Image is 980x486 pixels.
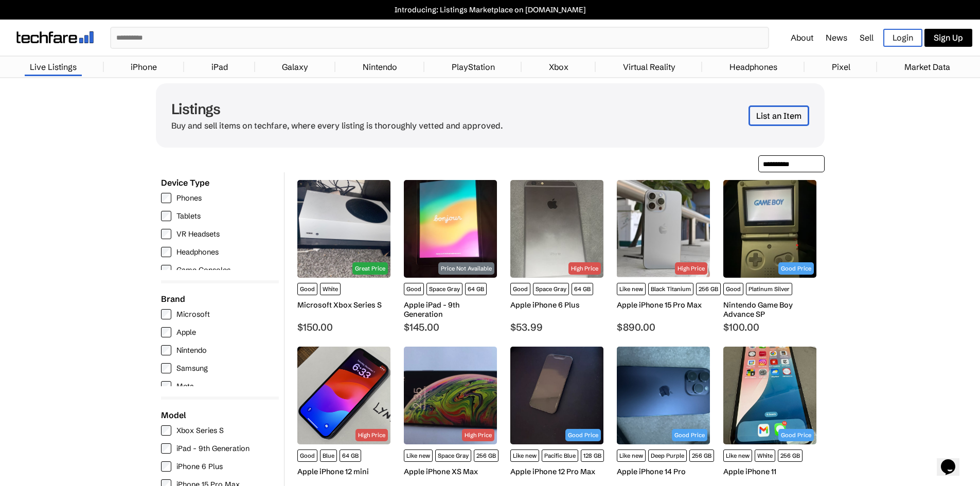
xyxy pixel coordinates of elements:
[355,429,388,441] div: High Price
[297,449,317,462] span: Good
[161,211,171,221] input: Tablets
[542,449,578,462] span: Pacific Blue
[161,461,274,472] label: iPhone 6 Plus
[16,31,94,43] img: techfare logo
[648,449,687,462] span: Deep Purple
[755,449,775,462] span: White
[510,180,603,278] img: Apple - iPhone 6 Plus
[723,300,816,319] div: Nintendo Game Boy Advance SP
[510,300,603,310] div: Apple iPhone 6 Plus
[778,449,803,462] span: 256 GB
[358,57,402,77] a: Nintendo
[435,449,471,462] span: Space Gray
[617,347,710,444] img: Apple - iPhone 14 Pro
[161,265,171,275] input: Game Consoles
[723,283,743,295] span: Good
[404,180,497,278] img: Apple - iPad - 9th Generation
[404,283,424,295] span: Good
[161,211,274,221] label: Tablets
[791,32,813,43] a: About
[510,467,603,476] div: Apple iPhone 12 Pro Max
[438,262,494,275] div: Price Not Available
[161,229,171,239] input: VR Headsets
[617,180,710,278] img: Apple - iPhone 15 Pro Max
[924,29,972,47] a: Sign Up
[161,294,279,304] div: Brand
[161,265,274,275] label: Game Consoles
[404,449,433,462] span: Like new
[404,300,497,319] div: Apple iPad - 9th Generation
[510,283,530,295] span: Good
[161,443,171,454] input: iPad - 9th Generation
[340,449,361,462] span: 64 GB
[161,345,171,355] input: Nintendo
[860,32,874,43] a: Sell
[618,57,681,77] a: Virtual Reality
[778,262,814,275] div: Good Price
[161,381,171,391] input: Meta
[447,57,500,77] a: PlayStation
[206,57,233,77] a: iPad
[617,467,710,476] div: Apple iPhone 14 Pro
[474,449,498,462] span: 256 GB
[161,461,171,472] input: iPhone 6 Plus
[320,449,337,462] span: Blue
[297,300,390,310] div: Microsoft Xbox Series S
[161,363,274,373] label: Samsung
[544,57,574,77] a: Xbox
[826,32,847,43] a: News
[617,283,646,295] span: Like new
[161,193,274,203] label: Phones
[161,345,274,355] label: Nintendo
[297,347,390,444] img: Apple - iPhone 12 mini
[689,449,714,462] span: 256 GB
[675,262,707,275] div: High Price
[277,57,313,77] a: Galaxy
[723,467,816,476] div: Apple iPhone 11
[161,410,279,420] div: Model
[161,177,279,188] div: Device Type
[161,193,171,203] input: Phones
[161,247,274,257] label: Headphones
[581,449,604,462] span: 128 GB
[404,321,497,333] div: $145.00
[161,309,274,319] label: Microsoft
[883,29,922,47] a: Login
[572,283,593,295] span: 64 GB
[746,283,792,295] span: Platinum Silver
[723,347,816,444] img: Apple - iPhone 11
[937,445,970,476] iframe: chat widget
[568,262,601,275] div: High Price
[297,180,390,278] img: Microsoft - Xbox Series S
[404,347,497,444] img: Apple - iPhone XS Max
[510,321,603,333] div: $53.99
[161,327,171,337] input: Apple
[617,449,646,462] span: Like new
[778,429,814,441] div: Good Price
[723,321,816,333] div: $100.00
[126,57,162,77] a: iPhone
[510,449,539,462] span: Like new
[161,443,274,454] label: iPad - 9th Generation
[161,229,274,239] label: VR Headsets
[723,449,752,462] span: Like new
[297,467,390,476] div: Apple iPhone 12 mini
[617,300,710,310] div: Apple iPhone 15 Pro Max
[723,180,816,278] img: Nintendo - Game Boy Advance SP
[648,283,693,295] span: Black Titanium
[297,321,390,333] div: $150.00
[565,429,601,441] div: Good Price
[426,283,462,295] span: Space Gray
[827,57,856,77] a: Pixel
[724,57,782,77] a: Headphones
[161,425,274,436] label: Xbox Series S
[510,347,603,444] img: Apple - iPhone 12 Pro Max
[352,262,388,275] div: Great Price
[297,283,317,295] span: Good
[161,425,171,436] input: Xbox Series S
[161,327,274,337] label: Apple
[749,105,809,126] a: List an Item
[672,429,707,441] div: Good Price
[171,100,503,118] h1: Listings
[320,283,341,295] span: White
